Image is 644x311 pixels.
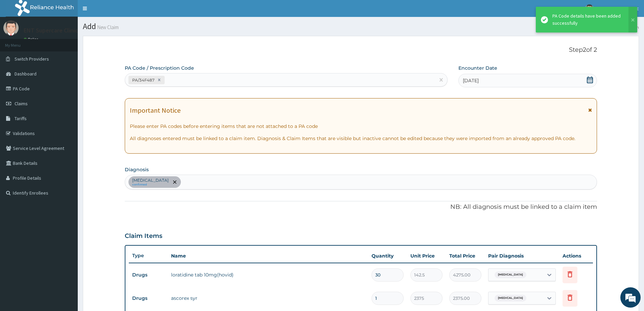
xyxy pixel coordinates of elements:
[458,65,497,71] label: Encounter Date
[463,77,479,84] span: [DATE]
[3,185,129,208] textarea: Type your message and hit 'Enter'
[485,249,559,263] th: Pair Diagnosis
[129,249,168,262] th: Type
[598,5,639,12] span: ENT Supercare Clinic
[111,3,127,20] div: Minimize live chat window
[129,292,168,305] td: Drugs
[585,4,594,13] img: User Image
[15,71,37,77] span: Dashboard
[168,268,368,282] td: loratidine tab 10mg(hovid)
[129,269,168,281] td: Drugs
[168,291,368,305] td: ascorex syr
[35,38,114,47] div: Chat with us now
[168,249,368,263] th: Name
[125,166,149,173] label: Diagnosis
[13,34,27,51] img: d_794563401_company_1708531726252_794563401
[125,232,162,240] h3: Claim Items
[96,25,119,30] small: New Claim
[83,22,639,31] h1: Add
[495,271,526,278] span: [MEDICAL_DATA]
[3,20,19,36] img: User Image
[24,37,40,42] a: Online
[368,249,407,263] th: Quantity
[15,101,28,107] span: Claims
[125,46,597,54] p: Step 2 of 2
[15,56,49,62] span: Switch Providers
[15,115,27,121] span: Tariffs
[24,27,78,34] p: ENT Supercare Clinic
[39,85,93,154] span: We're online!
[125,203,597,212] p: NB: All diagnosis must be linked to a claim item
[125,65,194,71] label: PA Code / Prescription Code
[132,183,169,186] small: confirmed
[495,295,526,302] span: [MEDICAL_DATA]
[130,135,592,142] p: All diagnoses entered must be linked to a claim item. Diagnosis & Claim Items that are visible bu...
[130,76,156,84] div: PA/34F487
[130,123,592,130] p: Please enter PA codes before entering items that are not attached to a PA code
[552,13,622,27] div: PA Code details have been added successfully
[446,249,485,263] th: Total Price
[559,249,593,263] th: Actions
[132,178,169,183] p: [MEDICAL_DATA]
[172,179,178,185] span: remove selection option
[407,249,446,263] th: Unit Price
[130,107,181,114] h1: Important Notice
